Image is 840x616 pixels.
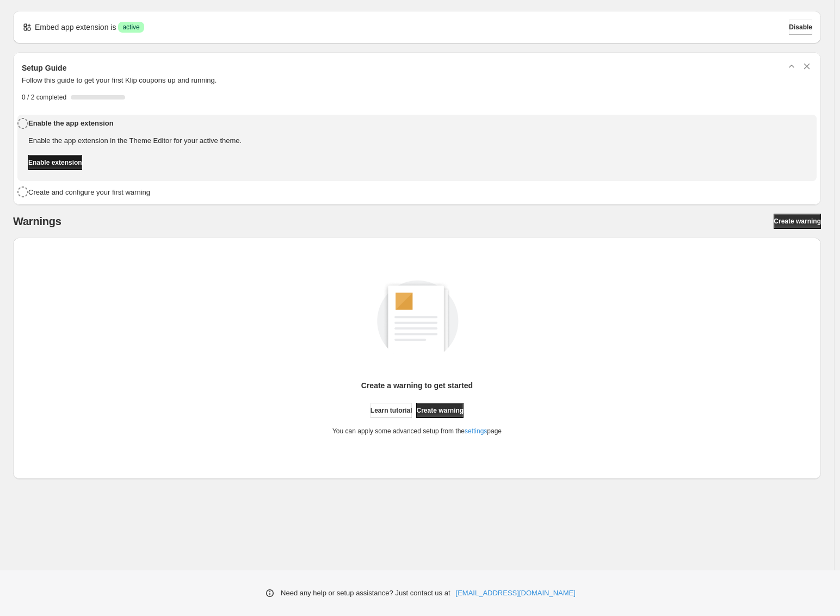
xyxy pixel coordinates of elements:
button: Enable extension [28,155,82,170]
h4: Create and configure your first warning [28,187,150,198]
a: [EMAIL_ADDRESS][DOMAIN_NAME] [456,588,576,599]
h4: Enable the app extension [28,118,245,129]
p: Enable the app extension in the Theme Editor for your active theme. [28,135,242,146]
span: Enable extension [28,158,82,167]
h3: Setup Guide [22,63,66,73]
a: Create warning [416,403,464,418]
p: You can apply some advanced setup from the page [332,427,502,435]
a: Create warning [774,214,821,229]
span: active [122,23,139,32]
span: Disable [789,23,812,32]
p: Embed app extension is [35,22,116,33]
h2: Warnings [13,215,61,228]
span: 0 / 2 completed [22,93,66,102]
span: Learn tutorial [370,406,412,415]
button: Disable [789,20,812,35]
p: Create a warning to get started [361,380,473,391]
p: Follow this guide to get your first Klip coupons up and running. [22,75,812,86]
a: Learn tutorial [370,403,412,418]
a: settings [465,427,487,435]
span: Create warning [774,217,821,226]
span: Create warning [416,406,464,415]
